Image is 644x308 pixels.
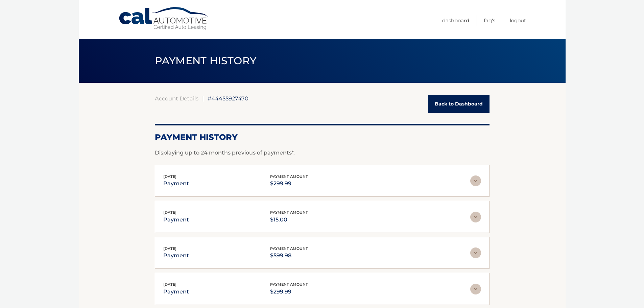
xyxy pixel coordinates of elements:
span: #44455927470 [208,95,248,102]
img: accordion-rest.svg [470,175,481,186]
p: $599.98 [270,251,308,260]
a: Account Details [155,95,198,102]
span: [DATE] [163,282,176,287]
span: PAYMENT HISTORY [155,54,257,67]
h2: Payment History [155,132,490,142]
span: [DATE] [163,246,176,251]
p: $299.99 [270,179,308,188]
p: payment [163,251,189,260]
p: payment [163,179,189,188]
span: payment amount [270,174,308,179]
span: payment amount [270,246,308,251]
a: FAQ's [484,15,495,26]
a: Logout [510,15,526,26]
span: | [202,95,204,102]
p: payment [163,287,189,297]
span: [DATE] [163,210,176,215]
span: [DATE] [163,174,176,179]
a: Back to Dashboard [428,95,490,113]
p: Displaying up to 24 months previous of payments*. [155,149,490,157]
span: payment amount [270,282,308,287]
a: Cal Automotive [118,7,210,31]
p: $15.00 [270,215,308,224]
p: payment [163,215,189,224]
span: payment amount [270,210,308,215]
a: Dashboard [442,15,469,26]
img: accordion-rest.svg [470,284,481,294]
img: accordion-rest.svg [470,212,481,222]
img: accordion-rest.svg [470,247,481,258]
p: $299.99 [270,287,308,297]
